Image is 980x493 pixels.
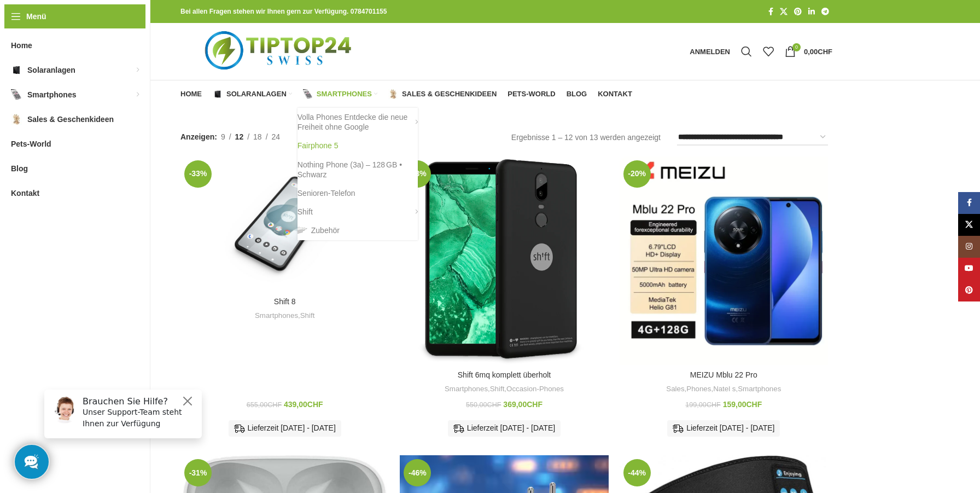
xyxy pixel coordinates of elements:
[317,90,372,98] span: Smartphones
[458,370,551,379] a: Shift 6mq komplett überholt
[235,132,244,141] span: 12
[707,401,721,409] span: CHF
[249,131,266,143] a: 18
[958,236,980,258] a: Instagram Social Link
[777,4,791,19] a: X Social Link
[47,26,160,49] p: Unser Support-Team steht Ihnen zur Verfügung
[400,156,608,365] a: Shift 6mq komplett überholt
[757,40,779,62] div: Meine Wunschliste
[231,131,248,143] a: 12
[620,156,828,365] a: MEIZU Mblu 22 Pro
[818,48,832,56] span: CHF
[405,384,603,395] div: , ,
[15,15,43,43] img: Customer service
[507,83,555,105] a: Pets-World
[213,83,292,105] a: Solaranlagen
[27,85,76,105] span: Smartphones
[527,400,542,409] span: CHF
[402,90,497,98] span: Sales & Geschenkideen
[736,40,757,62] div: Suche
[738,384,781,395] a: Smartphones
[623,160,651,188] span: -20%
[213,89,223,99] img: Solaranlagen
[684,40,736,62] a: Anmelden
[303,83,377,105] a: Smartphones
[180,90,202,98] span: Home
[180,23,379,80] img: Tiptop24 Nachhaltige & Faire Produkte
[686,384,711,395] a: Phones
[804,48,832,56] bdi: 0,00
[226,90,287,98] span: Solaranlagen
[186,311,383,321] div: ,
[27,109,114,129] span: Sales & Geschenkideen
[297,108,418,136] a: Volla Phones Entdecke die neue Freiheit ohne Google
[958,192,980,214] a: Facebook Social Link
[11,159,28,178] span: Blog
[307,400,323,409] span: CHF
[26,10,46,22] span: Menü
[466,401,501,409] bdi: 550,00
[388,89,398,99] img: Sales & Geschenkideen
[184,160,212,188] span: -33%
[221,132,225,141] span: 9
[274,297,296,306] a: Shift 8
[666,384,684,395] a: Sales
[217,131,229,143] a: 9
[229,420,341,437] div: Lieferzeit [DATE] - [DATE]
[388,83,497,105] a: Sales & Geschenkideen
[598,90,632,98] span: Kontakt
[255,311,298,321] a: Smartphones
[184,459,212,486] span: -31%
[268,131,284,143] a: 24
[253,132,262,141] span: 18
[690,370,757,379] a: MEIZU Mblu 22 Pro
[11,65,22,76] img: Solaranlagen
[779,40,838,62] a: 0 0,00CHF
[300,311,315,321] a: Shift
[11,134,51,154] span: Pets-World
[503,400,542,409] bdi: 369,00
[445,384,488,395] a: Smartphones
[180,156,389,292] a: Shift 8
[297,136,418,155] a: Fairphone 5
[180,47,379,55] a: Logo der Website
[623,459,651,486] span: -44%
[791,4,805,19] a: Pinterest Social Link
[297,225,307,235] img: Zubehör
[175,83,638,105] div: Hauptnavigation
[404,459,431,486] span: -46%
[677,130,828,146] select: Shop-Reihenfolge
[958,214,980,236] a: X Social Link
[723,400,762,409] bdi: 159,00
[765,4,777,19] a: Facebook Social Link
[145,14,159,27] button: Close
[11,36,32,55] span: Home
[746,400,762,409] span: CHF
[507,90,555,98] span: Pets-World
[297,155,418,184] a: Nothing Phone (3a) – 128 GB • Schwarz
[487,401,501,409] span: CHF
[506,384,564,395] a: Occasion-Phones
[284,400,323,409] bdi: 439,00
[805,4,818,19] a: LinkedIn Social Link
[11,183,39,203] span: Kontakt
[303,89,313,99] img: Smartphones
[180,83,202,105] a: Home
[598,83,632,105] a: Kontakt
[247,401,282,409] bdi: 655,00
[625,384,822,395] div: , , ,
[713,384,736,395] a: Natel s
[272,132,281,141] span: 24
[818,4,832,19] a: Telegram Social Link
[267,401,282,409] span: CHF
[448,420,561,437] div: Lieferzeit [DATE] - [DATE]
[297,202,418,221] a: Shift
[690,48,730,55] span: Anmelden
[47,15,160,26] h6: Brauchen Sie Hilfe?
[490,384,505,395] a: Shift
[511,131,661,143] p: Ergebnisse 1 – 12 von 13 werden angezeigt
[180,131,217,143] span: Anzeigen
[685,401,720,409] bdi: 199,00
[11,89,22,100] img: Smartphones
[180,8,387,15] strong: Bei allen Fragen stehen wir Ihnen gern zur Verfügung. 0784701155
